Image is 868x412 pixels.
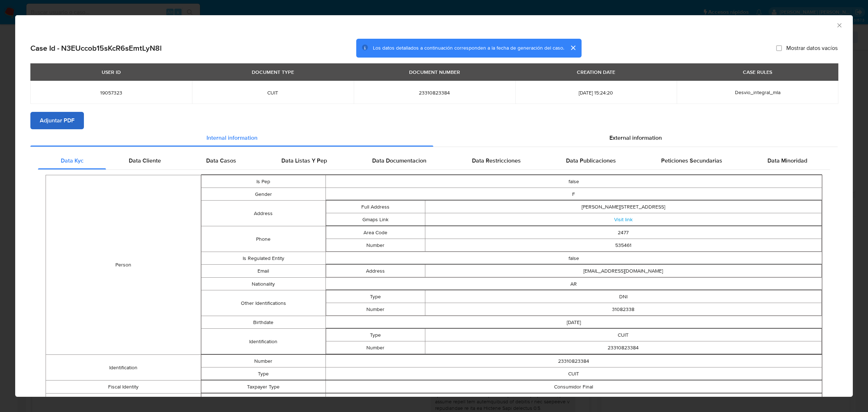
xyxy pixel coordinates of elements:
td: 2477 [425,226,821,239]
td: Identification [201,329,325,354]
span: External information [609,134,662,142]
span: Data Kyc [61,156,84,165]
td: CUIT [325,367,822,380]
td: Number [201,355,325,367]
button: Adjuntar PDF [30,112,84,129]
span: Data Publicaciones [566,156,616,165]
td: 31082338 [425,303,821,316]
span: Data Minoridad [767,156,807,165]
span: Los datos detallados a continuación corresponden a la fecha de generación del caso. [373,45,564,52]
td: Type [201,367,325,380]
td: DNI [425,290,821,303]
td: AR [325,278,822,290]
td: Preferred Full [201,394,325,406]
td: Address [201,201,325,226]
td: Person [46,175,201,355]
td: false [325,175,822,188]
td: Number [326,341,425,354]
span: Data Restricciones [472,156,521,165]
td: [PERSON_NAME][STREET_ADDRESS] [425,201,821,213]
td: Gmaps Link [326,213,425,226]
div: closure-recommendation-modal [15,15,853,397]
td: Area Code [326,226,425,239]
td: Nationality [201,278,325,290]
span: Adjuntar PDF [40,113,75,129]
div: DOCUMENT NUMBER [405,66,464,78]
td: Birthdate [201,316,325,329]
span: CUIT [201,89,345,96]
span: Data Listas Y Pep [281,156,327,165]
td: Other Identifications [201,290,325,316]
button: Cerrar ventana [836,22,842,28]
td: 23310823384 [425,341,821,354]
td: [PERSON_NAME] [325,394,822,406]
span: Mostrar datos vacíos [786,45,838,52]
span: 19057323 [39,89,183,96]
td: false [325,252,822,265]
td: Email [201,265,325,278]
span: Data Documentacion [372,156,426,165]
span: Peticiones Secundarias [661,156,722,165]
td: Fiscal Identity [46,381,201,394]
span: Desvio_integral_mla [735,89,780,96]
span: Data Cliente [129,156,161,165]
td: F [325,188,822,201]
span: Data Casos [206,156,236,165]
td: [DATE] [325,316,822,329]
td: Address [326,265,425,277]
td: Full Address [326,201,425,213]
td: CUIT [425,329,821,341]
td: Taxpayer Type [201,381,325,393]
td: 23310823384 [325,355,822,367]
span: Internal information [207,134,258,142]
td: Number [326,303,425,316]
button: cerrar [564,39,582,56]
td: Type [326,329,425,341]
span: 23310823384 [362,89,507,96]
div: USER ID [97,66,125,78]
a: Visit link [614,216,633,223]
td: Is Pep [201,175,325,188]
td: Number [326,239,425,252]
div: Detailed info [30,129,838,147]
td: 535461 [425,239,821,252]
td: Identification [46,355,201,381]
div: DOCUMENT TYPE [247,66,298,78]
input: Mostrar datos vacíos [776,45,782,51]
td: Type [326,290,425,303]
td: Is Regulated Entity [201,252,325,265]
td: Consumidor Final [325,381,822,393]
div: Detailed internal info [38,152,830,169]
td: Gender [201,188,325,201]
td: Phone [201,226,325,252]
div: CREATION DATE [573,66,620,78]
td: [EMAIL_ADDRESS][DOMAIN_NAME] [425,265,821,277]
h2: Case Id - N3EUccob15sKcR6sEmtLyN8l [30,43,162,53]
div: CASE RULES [739,66,776,78]
span: [DATE] 15:24:20 [524,89,668,96]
